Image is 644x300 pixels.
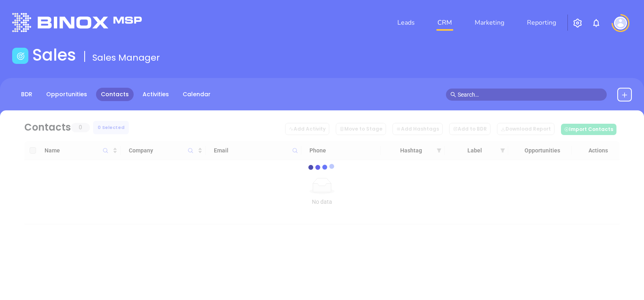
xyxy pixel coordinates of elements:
[471,15,508,31] a: Marketing
[434,15,455,31] a: CRM
[458,90,603,99] input: Search…
[138,88,174,101] a: Activities
[450,92,456,97] span: search
[32,45,76,65] h1: Sales
[394,15,418,31] a: Leads
[524,15,559,31] a: Reporting
[591,18,601,28] img: iconNotification
[96,88,134,101] a: Contacts
[92,51,160,64] span: Sales Manager
[16,88,37,101] a: BDR
[12,13,142,32] img: logo
[178,88,215,101] a: Calendar
[614,17,627,30] img: user
[573,18,582,28] img: iconSetting
[41,88,92,101] a: Opportunities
